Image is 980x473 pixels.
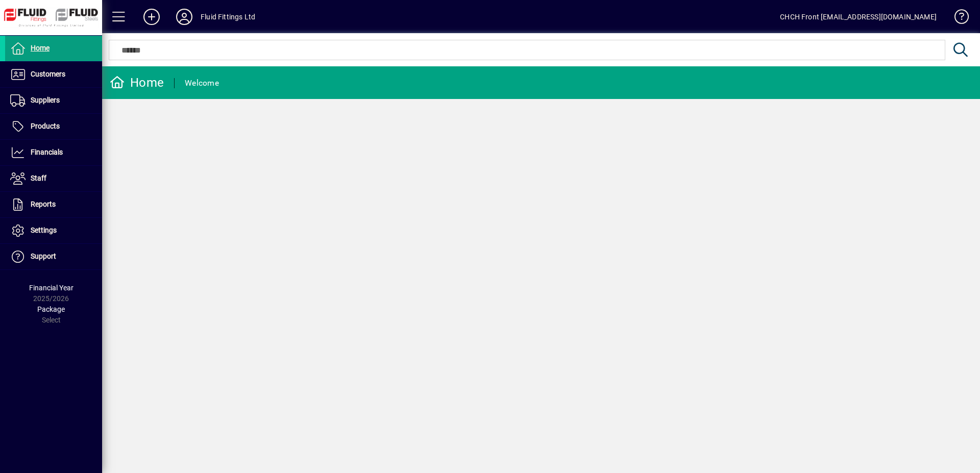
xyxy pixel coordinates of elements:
a: Knowledge Base [947,2,967,35]
span: Financials [31,148,63,156]
span: Customers [31,70,65,78]
span: Suppliers [31,96,60,104]
div: Fluid Fittings Ltd [201,9,255,25]
span: Package [37,305,65,313]
a: Financials [5,140,102,165]
span: Support [31,252,56,260]
span: Settings [31,226,57,234]
button: Profile [168,8,201,26]
div: Welcome [185,75,219,91]
a: Settings [5,218,102,243]
span: Staff [31,174,46,182]
a: Products [5,114,102,139]
span: Products [31,122,60,130]
a: Customers [5,62,102,87]
a: Reports [5,192,102,217]
a: Staff [5,166,102,191]
div: CHCH Front [EMAIL_ADDRESS][DOMAIN_NAME] [780,9,937,25]
span: Financial Year [29,284,73,292]
span: Reports [31,200,56,208]
a: Suppliers [5,88,102,113]
button: Add [135,8,168,26]
a: Support [5,244,102,269]
div: Home [110,74,164,91]
span: Home [31,44,50,52]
